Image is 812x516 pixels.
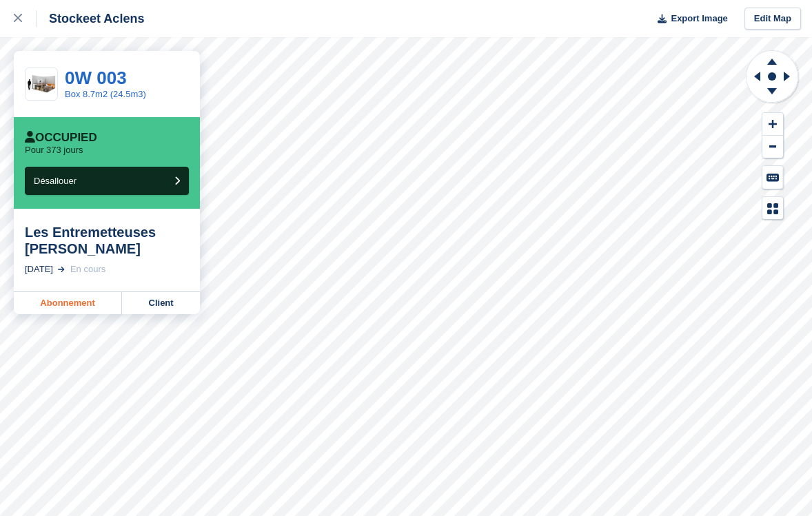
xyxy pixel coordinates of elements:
[25,131,97,145] div: Occupied
[122,292,200,314] a: Client
[70,262,105,276] div: En cours
[26,72,57,96] img: 100-sqft-unit%202023-11-07%2015_54_46.jpg
[65,89,146,99] a: Box 8.7m2 (24.5m3)
[58,267,65,272] img: arrow-right-light-icn-cde0832a797a2874e46488d9cf13f60e5c3a73dbe684e267c42b8395dfbc2abf.svg
[25,224,189,257] div: Les Entremetteuses [PERSON_NAME]
[65,68,127,88] a: 0W 003
[762,113,783,136] button: Zoom In
[762,136,783,158] button: Zoom Out
[762,197,783,220] button: Map Legend
[744,8,801,30] a: Edit Map
[37,10,144,27] div: Stockeet Aclens
[671,12,727,25] span: Export Image
[34,176,77,186] span: Désallouer
[25,145,83,156] p: Pour 373 jours
[25,262,53,276] div: [DATE]
[14,292,122,314] a: Abonnement
[25,167,189,195] button: Désallouer
[762,166,783,189] button: Keyboard Shortcuts
[649,8,728,30] button: Export Image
